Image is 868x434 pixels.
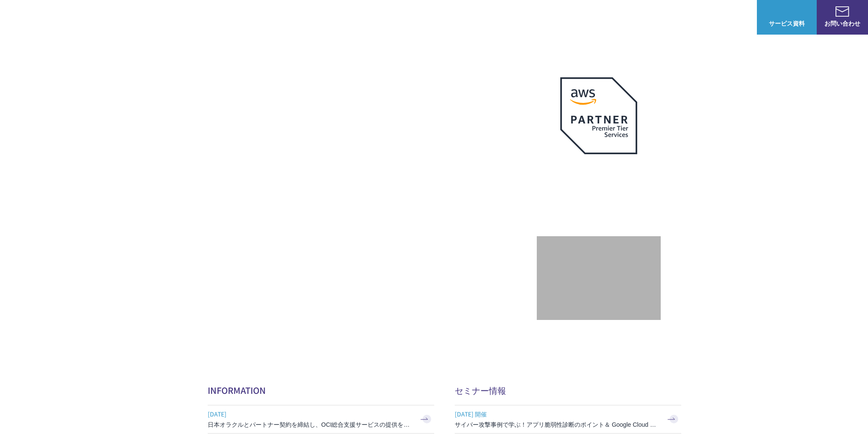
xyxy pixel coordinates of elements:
[208,405,434,433] a: [DATE] 日本オラクルとパートナー契約を締結し、OCI総合支援サービスの提供を開始
[817,19,868,28] span: お問い合わせ
[550,164,647,197] p: 最上位プレミアティア サービスパートナー
[675,13,707,22] p: ナレッジ
[98,8,160,26] span: NHN テコラス AWS総合支援サービス
[560,77,637,154] img: AWSプレミアティアサービスパートナー
[589,164,608,177] em: AWS
[461,13,482,22] p: 強み
[455,405,681,433] a: [DATE] 開催 サイバー攻撃事例で学ぶ！アプリ脆弱性診断のポイント＆ Google Cloud セキュリティ対策
[208,94,537,132] p: AWSの導入からコスト削減、 構成・運用の最適化からデータ活用まで 規模や業種業態を問わない マネージドサービスで
[634,13,658,22] a: 導入事例
[548,13,617,22] p: 業種別ソリューション
[757,19,817,28] span: サービス資料
[455,420,660,429] h3: サイバー攻撃事例で学ぶ！アプリ脆弱性診断のポイント＆ Google Cloud セキュリティ対策
[13,7,160,27] a: AWS総合支援サービス C-Chorus NHN テコラスAWS総合支援サービス
[836,6,849,17] img: お問い合わせ
[208,420,413,429] h3: 日本オラクルとパートナー契約を締結し、OCI総合支援サービスの提供を開始
[208,408,413,420] span: [DATE]
[208,248,362,290] img: AWSとの戦略的協業契約 締結
[780,6,794,17] img: AWS総合支援サービス C-Chorus サービス資料
[499,13,531,22] p: サービス
[367,248,521,290] img: AWS請求代行サービス 統合管理プラン
[208,141,537,223] h1: AWS ジャーニーの 成功を実現
[455,408,660,420] span: [DATE] 開催
[724,13,748,22] a: ログイン
[208,384,434,396] h2: INFORMATION
[554,249,644,311] img: 契約件数
[455,384,681,396] h2: セミナー情報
